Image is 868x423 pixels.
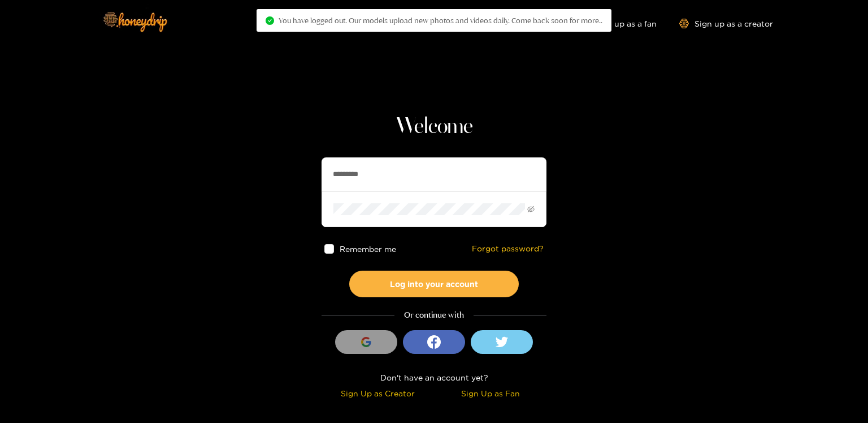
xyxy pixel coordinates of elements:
[266,16,274,25] span: check-circle
[349,271,519,297] button: Log into your account
[322,309,546,322] div: Or continue with
[340,245,396,253] span: Remember me
[679,19,773,28] a: Sign up as a creator
[527,206,535,213] span: eye-invisible
[579,19,657,28] a: Sign up as a fan
[437,387,544,400] div: Sign Up as Fan
[322,371,546,384] div: Don't have an account yet?
[472,244,544,254] a: Forgot password?
[279,16,602,25] span: You have logged out. Our models upload new photos and videos daily. Come back soon for more..
[324,387,431,400] div: Sign Up as Creator
[322,113,546,140] h1: Welcome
